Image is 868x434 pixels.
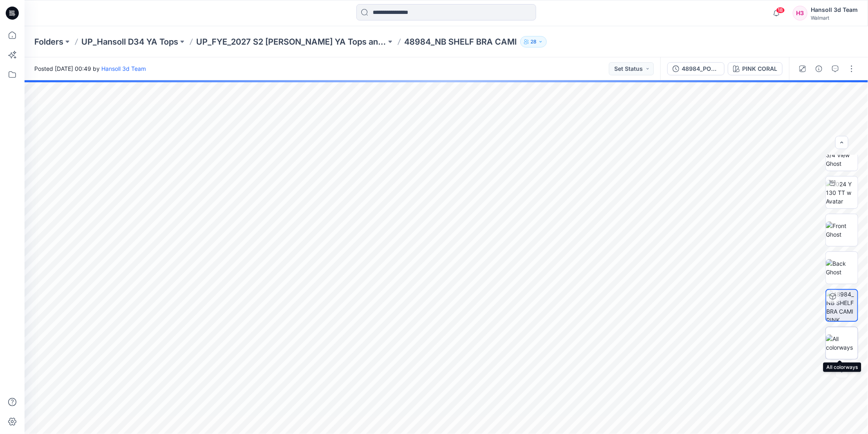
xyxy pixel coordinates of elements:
[776,7,785,14] span: 18
[34,36,63,47] a: Folders
[793,6,808,20] div: H3
[742,64,777,73] div: PINK CORAL
[826,180,858,206] img: 2024 Y 130 TT w Avatar
[826,222,858,239] img: Front Ghost
[101,65,146,72] a: Hansoll 3d Team
[728,62,783,75] button: PINK CORAL
[520,36,547,47] button: 28
[530,37,537,46] p: 28
[826,335,858,352] img: All colorways
[826,142,858,168] img: Colorway 3/4 View Ghost
[667,62,725,75] button: 48984_POST ADM_NB SHELF BRA CAMI
[404,36,517,47] p: 48984_NB SHELF BRA CAMI
[811,15,858,21] div: Walmart
[34,64,146,73] span: Posted [DATE] 00:49 by
[196,36,386,47] a: UP_FYE_2027 S2 [PERSON_NAME] YA Tops and Dresses
[81,36,178,47] a: UP_Hansoll D34 YA Tops
[811,5,858,15] div: Hansoll 3d Team
[826,259,858,276] img: Back Ghost
[812,62,825,75] button: Details
[826,290,857,321] img: 48984_NB SHELF BRA CAMI PINK CORAL
[682,64,719,73] div: 48984_POST ADM_NB SHELF BRA CAMI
